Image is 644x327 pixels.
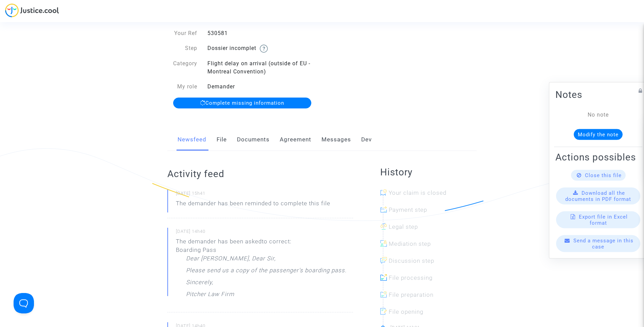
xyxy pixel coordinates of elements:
p: Sincerely, [186,278,213,290]
p: Dear [PERSON_NAME], Dear Sir, [186,254,276,266]
a: File [217,128,227,151]
div: My role [162,83,202,91]
div: Step [162,44,202,53]
small: [DATE] 15h41 [176,190,353,199]
a: Newsfeed [178,128,206,151]
span: Export file in Excel format [579,214,628,226]
p: Please send us a copy of the passenger's boarding pass. [186,266,347,278]
a: Agreement [280,128,311,151]
a: Messages [321,128,351,151]
div: Category [162,59,202,76]
div: No note [566,111,631,119]
span: Complete missing information [205,100,284,106]
span: Close this file [585,172,622,178]
img: help.svg [260,45,268,53]
p: Pitcher Law Firm [186,290,234,302]
div: The demander has been asked [176,237,347,302]
div: Demander [202,83,322,91]
img: jc-logo.svg [5,3,59,17]
h2: Activity feed [167,168,353,180]
div: Flight delay on arrival (outside of EU - Montreal Convention) [202,59,322,76]
span: to correct: [262,238,292,245]
iframe: Help Scout Beacon - Open [14,293,34,313]
span: Send a message in this case [573,238,633,250]
small: [DATE] 14h40 [176,228,353,237]
button: Modify the note [574,129,623,140]
h2: Notes [555,89,641,101]
div: Dossier incomplet [202,44,322,53]
span: Your claim is closed [389,189,446,196]
h2: History [380,166,477,178]
p: The demander has been reminded to complete this file [176,199,330,211]
a: Documents [237,128,270,151]
span: Download all the documents in PDF format [565,190,631,202]
h2: Actions possibles [555,151,641,163]
div: 530581 [202,29,322,37]
a: Dev [361,128,372,151]
li: Boarding Pass [176,246,347,254]
div: Your Ref [162,29,202,37]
